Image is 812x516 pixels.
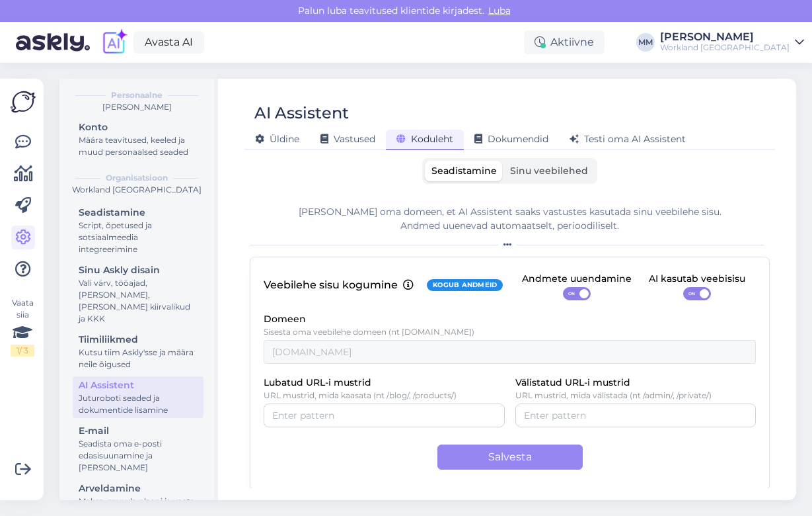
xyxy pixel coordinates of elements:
a: Avasta AI [133,31,204,54]
img: Askly Logo [11,89,36,114]
div: Tiimiliikmed [79,333,198,347]
a: Sinu Askly disainVali värv, tööajad, [PERSON_NAME], [PERSON_NAME] kiirvalikud ja KKK [73,261,203,327]
div: Script, õpetused ja sotsiaalmeedia integreerimine [79,220,198,255]
div: E-mail [79,424,198,438]
a: SeadistamineScript, õpetused ja sotsiaalmeedia integreerimine [73,204,203,257]
div: Konto [79,120,198,134]
div: Arveldamine [79,482,198,495]
span: Koduleht [396,133,453,145]
div: Andmete uuendamine [522,272,632,286]
div: Vali värv, tööajad, [PERSON_NAME], [PERSON_NAME] kiirvalikud ja KKK [79,277,198,325]
span: ON [564,288,579,300]
a: TiimiliikmedKutsu tiim Askly'sse ja määra neile õigused [73,331,203,372]
div: Juturoboti seaded ja dokumentide lisamine [79,392,198,416]
b: Organisatsioon [106,172,168,184]
span: Kogub andmeid [433,280,497,290]
div: Seadistamine [79,206,198,220]
span: Üldine [255,133,299,145]
p: URL mustrid, mida kaasata (nt /blog/, /products/) [264,391,505,400]
div: Aktiivne [524,30,605,54]
div: [PERSON_NAME] [70,101,203,113]
div: 1 / 3 [11,345,34,357]
span: Dokumendid [474,133,548,145]
div: AI Assistent [79,378,198,392]
span: Luba [484,5,515,17]
div: Workland [GEOGRAPHIC_DATA] [70,184,203,196]
div: AI Assistent [254,101,349,126]
div: Workland [GEOGRAPHIC_DATA] [660,42,790,53]
b: Personaalne [111,89,163,101]
img: explore-ai [100,28,128,56]
div: MM [636,33,655,52]
div: [PERSON_NAME] [660,32,790,42]
div: [PERSON_NAME] oma domeen, et AI Assistent saaks vastustes kasutada sinu veebilehe sisu. Andmed uu... [250,205,770,233]
span: Vastused [320,133,375,145]
input: Enter pattern [272,408,496,423]
div: Vaata siia [11,297,34,357]
span: Testi oma AI Assistent [570,133,686,145]
p: URL mustrid, mida välistada (nt /admin/, /private/) [515,391,757,400]
p: Sisesta oma veebilehe domeen (nt [DOMAIN_NAME]) [264,327,756,337]
span: Seadistamine [431,165,497,177]
input: example.com [264,340,756,364]
a: E-mailSeadista oma e-posti edasisuunamine ja [PERSON_NAME] [73,422,203,476]
div: Kutsu tiim Askly'sse ja määra neile õigused [79,347,198,370]
a: AI AssistentJuturoboti seaded ja dokumentide lisamine [73,376,203,418]
input: Enter pattern [524,408,748,423]
span: ON [684,288,700,300]
label: Domeen [264,312,306,327]
p: Veebilehe sisu kogumine [264,277,398,294]
a: KontoMäära teavitused, keeled ja muud personaalsed seaded [73,118,203,160]
button: Salvesta [437,445,583,470]
div: Seadista oma e-posti edasisuunamine ja [PERSON_NAME] [79,438,198,474]
a: [PERSON_NAME]Workland [GEOGRAPHIC_DATA] [660,32,804,53]
div: AI kasutab veebisisu [649,272,745,286]
div: Sinu Askly disain [79,263,198,277]
div: Määra teavitused, keeled ja muud personaalsed seaded [79,134,198,158]
label: Lubatud URL-i mustrid [264,376,371,390]
label: Välistatud URL-i mustrid [515,376,630,390]
span: Sinu veebilehed [510,165,588,177]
